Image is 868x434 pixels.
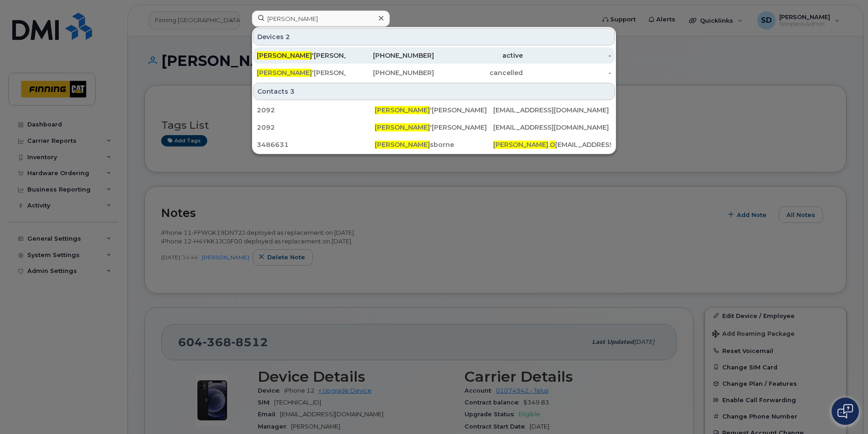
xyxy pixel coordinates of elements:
[434,51,523,60] div: active
[550,141,555,149] span: O
[493,141,548,149] span: [PERSON_NAME]
[493,123,611,132] div: [EMAIL_ADDRESS][DOMAIN_NAME]
[493,106,611,115] div: [EMAIL_ADDRESS][DOMAIN_NAME]
[253,28,615,45] div: Devices
[375,106,493,115] div: '[PERSON_NAME]
[253,65,615,81] a: [PERSON_NAME]'[PERSON_NAME][PHONE_NUMBER]cancelled-
[286,32,290,41] span: 2
[375,123,430,131] span: [PERSON_NAME]
[375,140,493,149] div: sborne
[253,102,615,118] a: 2092[PERSON_NAME]'[PERSON_NAME][EMAIL_ADDRESS][DOMAIN_NAME]
[375,123,493,132] div: '[PERSON_NAME]
[290,87,295,96] span: 3
[523,68,612,77] div: -
[493,140,611,149] div: . [EMAIL_ADDRESS][DOMAIN_NAME]
[257,51,312,60] span: [PERSON_NAME]
[375,141,430,149] span: [PERSON_NAME]
[253,83,615,100] div: Contacts
[257,69,312,77] span: [PERSON_NAME]
[253,47,615,64] a: [PERSON_NAME]'[PERSON_NAME][PHONE_NUMBER]active-
[257,140,375,149] div: 3486631
[346,51,434,60] div: [PHONE_NUMBER]
[837,404,853,419] img: Open chat
[523,51,612,60] div: -
[346,68,434,77] div: [PHONE_NUMBER]
[257,51,346,60] div: '[PERSON_NAME]
[257,106,375,115] div: 2092
[253,136,615,153] a: 3486631[PERSON_NAME]sborne[PERSON_NAME].O[EMAIL_ADDRESS][DOMAIN_NAME]
[434,68,523,77] div: cancelled
[257,68,346,77] div: '[PERSON_NAME]
[253,119,615,136] a: 2092[PERSON_NAME]'[PERSON_NAME][EMAIL_ADDRESS][DOMAIN_NAME]
[375,106,430,114] span: [PERSON_NAME]
[257,123,375,132] div: 2092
